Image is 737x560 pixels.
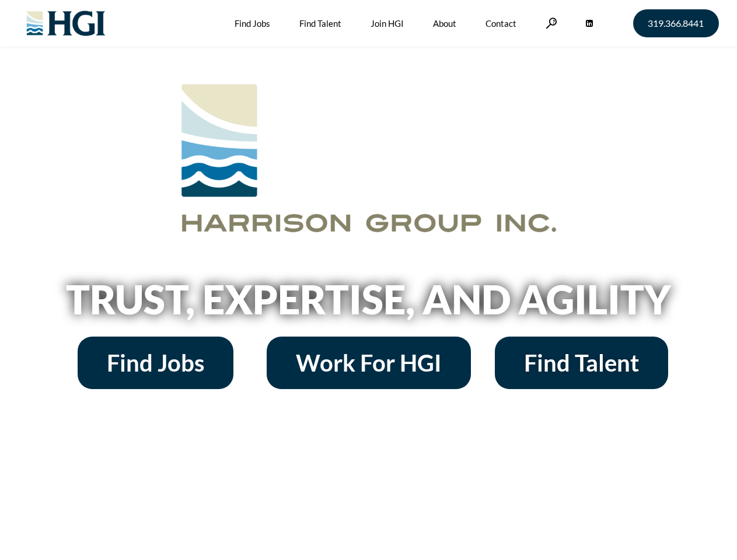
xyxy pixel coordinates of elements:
span: Find Jobs [107,351,204,374]
span: Work For HGI [296,351,442,374]
span: 319.366.8441 [648,19,704,28]
a: 319.366.8441 [633,9,719,37]
h2: Trust, Expertise, and Agility [36,279,701,319]
span: Find Talent [524,351,639,374]
a: Work For HGI [267,337,471,389]
a: Find Jobs [78,337,233,389]
a: Search [546,17,557,29]
a: Find Talent [495,337,668,389]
